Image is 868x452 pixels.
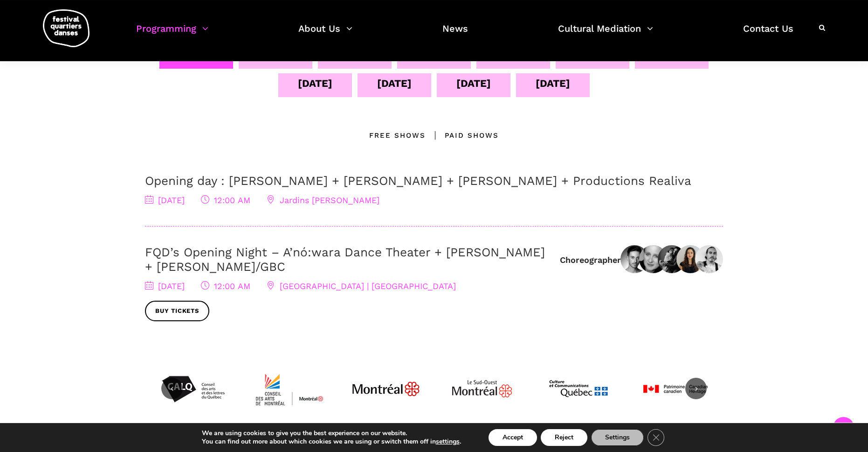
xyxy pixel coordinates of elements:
[145,301,209,322] a: Buy tickets
[298,75,332,92] div: [DATE]
[558,21,653,48] a: Cultural Mediation
[201,281,250,291] span: 12:00 AM
[267,195,379,205] span: Jardins [PERSON_NAME]
[145,174,691,188] a: Opening day : [PERSON_NAME] + [PERSON_NAME] + [PERSON_NAME] + Productions Realiva
[639,245,667,273] img: Jane Mappin
[298,21,352,48] a: About Us
[695,245,723,273] img: Elon-Hoglünd_credit-Gaëlle-Leroyer-960×1178
[145,245,545,274] a: FQD’s Opening Night – A’nó:wara Dance Theater + [PERSON_NAME] + [PERSON_NAME]/GBC
[676,245,704,273] img: IMG01031-Edit
[255,354,324,424] img: CMYK_Logo_CAMMontreal
[136,21,208,48] a: Programming
[489,429,537,446] button: Accept
[201,195,250,205] span: 12:00 AM
[447,354,517,424] img: Logo_Mtl_Le_Sud-Ouest.svg_
[145,281,185,291] span: [DATE]
[436,438,460,446] button: settings
[648,429,664,446] button: Close GDPR Cookie Banner
[658,245,686,273] img: vera et jeremy gbc
[442,21,468,48] a: News
[202,429,461,438] p: We are using cookies to give you the best experience on our website.
[591,429,644,446] button: Settings
[544,354,613,424] img: mccq-3-3
[620,245,648,273] img: grands-ballets-canadiens-etienne-delorme-danseur-choregraphe-dancer-choreographer-1673626824
[541,429,587,446] button: Reject
[267,281,456,291] span: [GEOGRAPHIC_DATA] | [GEOGRAPHIC_DATA]
[743,21,793,48] a: Contact Us
[369,130,426,141] div: Free Shows
[536,75,570,92] div: [DATE]
[202,438,461,446] p: You can find out more about which cookies we are using or switch them off in .
[145,195,185,205] span: [DATE]
[158,354,228,424] img: Calq_noir
[351,354,421,424] img: JPGnr_b
[640,354,710,424] img: patrimoinecanadien-01_0-4
[377,75,412,92] div: [DATE]
[43,9,90,47] img: logo-fqd-med
[456,75,491,92] div: [DATE]
[426,130,499,141] div: Paid shows
[560,254,626,265] div: Choreographers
